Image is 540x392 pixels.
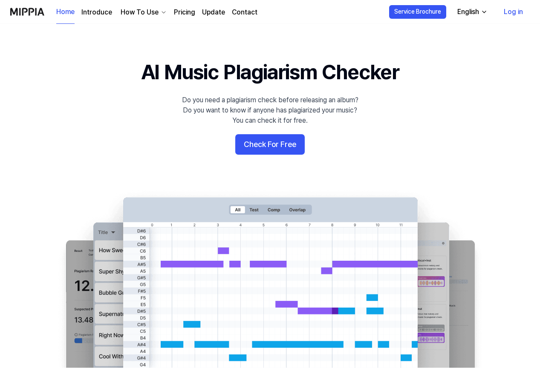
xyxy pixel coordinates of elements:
button: Service Brochure [389,5,446,19]
h1: AI Music Plagiarism Checker [141,58,399,86]
a: Update [202,7,225,17]
div: English [456,7,481,17]
div: Do you need a plagiarism check before releasing an album? Do you want to know if anyone has plagi... [182,95,358,126]
div: How To Use [119,7,160,17]
a: Introduce [81,7,112,17]
button: English [450,3,493,20]
button: How To Use [119,7,167,17]
a: Home [56,0,75,24]
a: Pricing [174,7,195,17]
img: main Image [49,189,492,368]
button: Check For Free [235,134,305,155]
a: Contact [232,7,257,17]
